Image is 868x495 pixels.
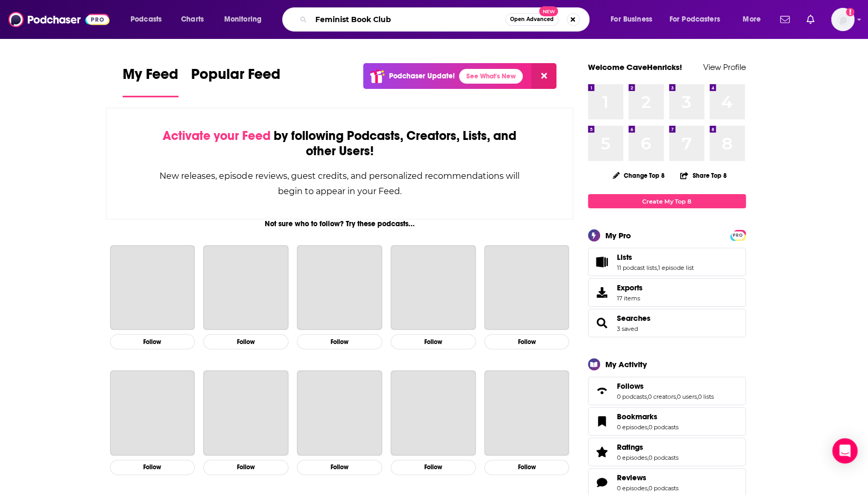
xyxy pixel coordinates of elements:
[123,65,178,97] a: My Feed
[617,442,643,452] span: Ratings
[680,165,727,186] button: Share Top 8
[484,245,570,330] a: My Favorite Murder with Karen Kilgariff and Georgia Hardstark
[846,8,854,16] svg: Add a profile image
[459,69,523,84] a: See What's New
[163,128,271,144] span: Activate your Feed
[203,370,288,456] a: Ologies with Alie Ward
[588,438,746,466] span: Ratings
[588,377,746,405] span: Follows
[831,8,854,31] span: Logged in as CaveHenricks
[592,475,613,490] a: Reviews
[592,383,613,398] a: Follows
[539,6,558,16] span: New
[647,423,648,431] span: ,
[297,370,382,456] a: TED Talks Daily
[588,62,682,72] a: Welcome CaveHenricks!
[592,285,613,300] span: Exports
[677,393,697,400] a: 0 users
[831,8,854,31] img: User Profile
[617,454,647,461] a: 0 episodes
[174,11,210,28] a: Charts
[648,393,676,400] a: 0 creators
[776,11,794,28] a: Show notifications dropdown
[191,65,281,89] span: Popular Feed
[592,445,613,459] a: Ratings
[389,72,455,80] p: Podchaser Update!
[676,393,677,400] span: ,
[617,393,647,400] a: 0 podcasts
[831,8,854,31] button: Show profile menu
[802,11,819,28] a: Show notifications dropdown
[648,454,679,461] a: 0 podcasts
[484,460,570,475] button: Follow
[832,438,857,463] div: Open Intercom Messenger
[217,11,275,28] button: open menu
[106,219,574,228] div: Not sure who to follow? Try these podcasts...
[588,407,746,436] span: Bookmarks
[123,65,178,89] span: My Feed
[617,412,679,421] a: Bookmarks
[617,314,651,323] span: Searches
[505,13,558,26] button: Open AdvancedNew
[510,17,554,22] span: Open Advanced
[617,252,694,262] a: Lists
[735,11,774,28] button: open menu
[617,283,643,292] span: Exports
[592,316,613,330] a: Searches
[311,11,505,28] input: Search podcasts, credits, & more...
[732,231,744,239] a: PRO
[617,442,679,452] a: Ratings
[292,7,600,32] div: Search podcasts, credits, & more...
[617,423,647,431] a: 0 episodes
[617,381,714,391] a: Follows
[611,12,652,27] span: For Business
[617,412,657,421] span: Bookmarks
[605,359,647,369] div: My Activity
[297,460,382,475] button: Follow
[617,252,632,262] span: Lists
[617,325,638,332] a: 3 saved
[110,334,195,349] button: Follow
[663,11,735,28] button: open menu
[297,245,382,330] a: Planet Money
[588,248,746,276] span: Lists
[617,473,646,482] span: Reviews
[670,12,720,27] span: For Podcasters
[203,460,288,475] button: Follow
[297,334,382,349] button: Follow
[8,9,109,29] img: Podchaser - Follow, Share and Rate Podcasts
[159,168,521,199] div: New releases, episode reviews, guest credits, and personalized recommendations will begin to appe...
[588,194,746,208] a: Create My Top 8
[647,484,648,492] span: ,
[203,245,288,330] a: This American Life
[703,62,746,72] a: View Profile
[391,370,476,456] a: Freakonomics Radio
[592,414,613,429] a: Bookmarks
[648,484,679,492] a: 0 podcasts
[391,245,476,330] a: The Daily
[123,11,175,28] button: open menu
[603,11,665,28] button: open menu
[159,128,521,159] div: by following Podcasts, Creators, Lists, and other Users!
[391,460,476,475] button: Follow
[588,309,746,337] span: Searches
[657,264,658,271] span: ,
[181,12,204,27] span: Charts
[110,460,195,475] button: Follow
[131,12,162,27] span: Podcasts
[110,245,195,330] a: The Joe Rogan Experience
[588,278,746,307] a: Exports
[617,264,657,271] a: 11 podcast lists
[592,255,613,269] a: Lists
[648,423,679,431] a: 0 podcasts
[484,370,570,456] a: Stuff You Should Know
[110,370,195,456] a: Radiolab
[191,65,281,97] a: Popular Feed
[617,295,643,302] span: 17 items
[224,12,262,27] span: Monitoring
[203,334,288,349] button: Follow
[617,381,644,391] span: Follows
